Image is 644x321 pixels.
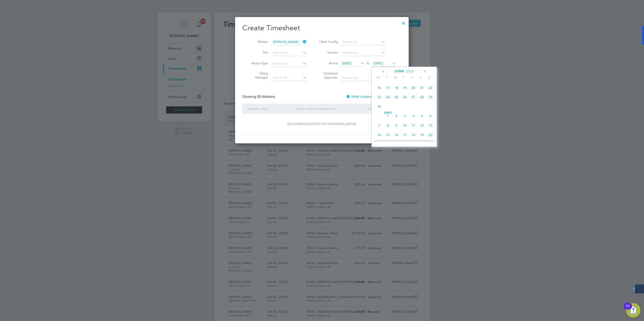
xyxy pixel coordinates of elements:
span: 2025 [406,69,414,73]
span: S [417,76,425,80]
span: 15 [384,131,392,139]
h2: Create Timesheet [242,23,401,33]
span: 25 [392,93,401,101]
label: Hide created timesheets [346,94,392,99]
span: To [365,60,371,66]
label: Timesheet Approver [318,71,338,79]
input: Search for... [341,39,385,45]
span: F [408,76,417,80]
div: No workers found for this timesheet period. [247,122,397,126]
span: 26 [401,93,409,101]
span: 19 [401,83,409,92]
span: 9 [392,121,401,130]
span: [DATE] [342,61,351,65]
div: 11 [626,306,630,312]
span: 23 [375,93,384,101]
label: Client Config [318,40,338,44]
span: 10 [401,121,409,130]
span: S [425,76,434,80]
label: Period [318,61,338,65]
span: M [374,76,382,80]
span: 7 [375,121,384,130]
span: [DATE] [384,112,392,114]
span: 4 [409,112,418,120]
span: 30 [375,102,384,111]
input: Search for... [341,75,385,81]
span: 24 [384,93,392,101]
span: 17 [384,83,392,92]
input: Select one [271,61,307,67]
span: June [394,69,404,73]
input: Search for... [271,75,307,81]
label: Vendor [318,50,338,55]
span: 27 [409,93,418,101]
div: Client Config / Vendor / Site [295,104,367,114]
span: W [391,76,399,80]
span: 20 [426,131,435,139]
span: 22 [426,83,435,92]
span: T [382,76,391,80]
span: 21 [418,83,426,92]
span: 12 [418,121,426,130]
span: 14 [375,131,384,139]
span: 3 [401,112,409,120]
span: 00 Workers [257,94,275,99]
span: 17 [401,131,409,139]
span: 19 [418,131,426,139]
label: Worker [248,40,268,44]
input: Search for... [271,39,307,45]
input: Search for... [271,50,307,56]
input: Search for... [341,50,385,56]
span: 2 [392,112,401,120]
span: 1 [384,112,392,120]
span: 16 [392,131,401,139]
span: 6 [426,112,435,120]
button: Open Resource Center, 11 new notifications [626,303,640,317]
span: 11 [409,121,418,130]
label: Period Type [248,61,268,65]
span: 8 [384,121,392,130]
span: [DATE] [373,61,383,65]
div: Worker / Role [247,104,295,114]
span: 18 [392,83,401,92]
div: Period [367,104,397,114]
label: Site [248,50,268,55]
span: 16 [375,83,384,92]
label: Hiring Manager [248,71,268,79]
span: 5 [418,112,426,120]
span: T [399,76,408,80]
span: 28 [418,93,426,101]
span: 20 [409,83,418,92]
div: Showing [242,94,276,99]
span: 13 [426,121,435,130]
span: 18 [409,131,418,139]
span: 29 [426,93,435,101]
